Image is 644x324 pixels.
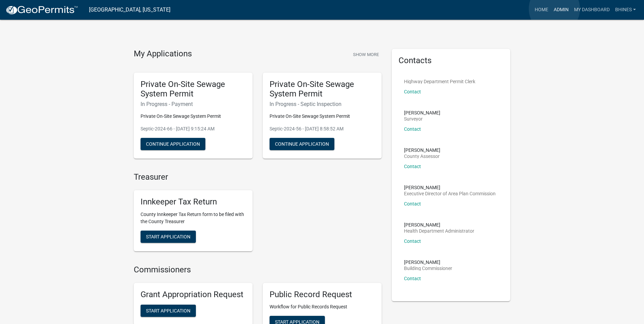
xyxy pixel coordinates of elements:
button: Show More [350,49,382,60]
p: Septic-2024-56 - [DATE] 8:58:52 AM [270,125,375,132]
p: Workflow for Public Records Request [270,303,375,310]
p: Building Commissioner [404,266,452,271]
h4: Commissioners [134,265,382,275]
h6: In Progress - Septic Inspection [270,101,375,107]
h5: Private On-Site Sewage System Permit [141,79,246,99]
a: bhines [612,3,639,16]
a: Contact [404,238,421,244]
a: Home [532,3,551,16]
h4: My Applications [134,49,192,59]
p: Executive Director of Area Plan Commission [404,191,496,196]
p: Health Department Administrator [404,229,474,233]
h5: Private On-Site Sewage System Permit [270,79,375,99]
p: [PERSON_NAME] [404,185,496,190]
a: Contact [404,276,421,281]
span: Start Application [146,308,190,313]
a: [GEOGRAPHIC_DATA], [US_STATE] [89,4,170,16]
p: Surveyor [404,116,440,121]
a: My Dashboard [571,3,612,16]
p: County Assessor [404,154,440,159]
p: Highway Department Permit Clerk [404,79,475,84]
h4: Treasurer [134,172,382,182]
a: Contact [404,164,421,169]
h6: In Progress - Payment [141,101,246,107]
p: [PERSON_NAME] [404,110,440,115]
a: Contact [404,126,421,132]
p: Private On-Site Sewage System Permit [270,113,375,120]
h5: Grant Appropriation Request [141,290,246,300]
p: [PERSON_NAME] [404,222,474,227]
a: Admin [551,3,571,16]
a: Contact [404,201,421,206]
h5: Public Record Request [270,290,375,300]
button: Start Application [141,231,196,243]
p: County Innkeeper Tax Return form to be filed with the County Treasurer [141,211,246,225]
p: Septic-2024-66 - [DATE] 9:15:24 AM [141,125,246,132]
p: Private On-Site Sewage System Permit [141,113,246,120]
span: Start Application [146,234,190,239]
button: Start Application [141,305,196,317]
p: [PERSON_NAME] [404,148,440,152]
h5: Innkeeper Tax Return [141,197,246,207]
button: Continue Application [270,138,334,150]
h5: Contacts [399,56,504,66]
p: [PERSON_NAME] [404,260,452,265]
a: Contact [404,89,421,94]
button: Continue Application [141,138,205,150]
